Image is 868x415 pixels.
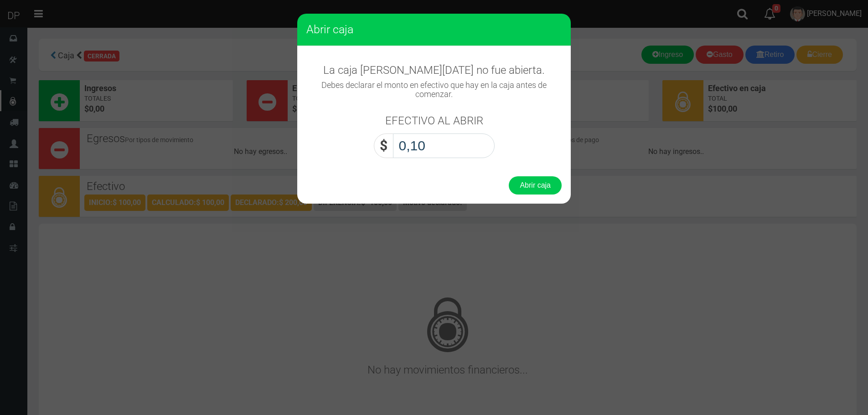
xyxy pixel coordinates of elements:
[385,115,483,127] h3: EFECTIVO AL ABRIR
[306,23,562,36] h3: Abrir caja
[380,138,387,154] strong: $
[306,64,562,76] h3: La caja [PERSON_NAME][DATE] no fue abierta.
[509,176,562,195] button: Abrir caja
[306,81,562,99] h4: Debes declarar el monto en efectivo que hay en la caja antes de comenzar.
